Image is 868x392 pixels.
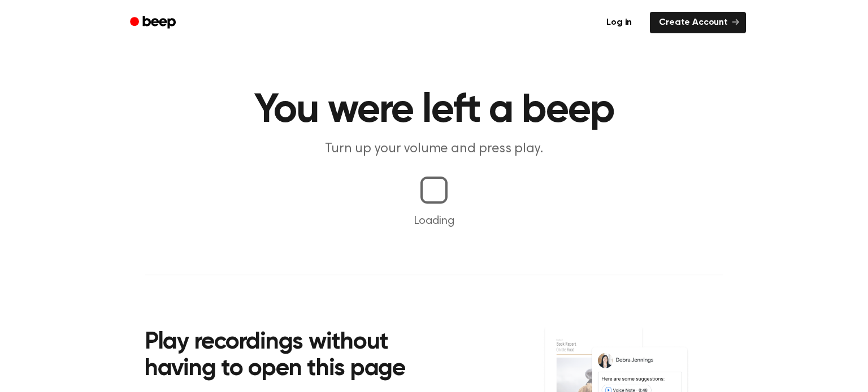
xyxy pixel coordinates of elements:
[145,90,723,131] h1: You were left a beep
[122,12,186,34] a: Beep
[14,213,854,230] p: Loading
[145,329,449,383] h2: Play recordings without having to open this page
[217,140,651,158] p: Turn up your volume and press play.
[595,10,643,36] a: Log in
[650,12,746,33] a: Create Account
